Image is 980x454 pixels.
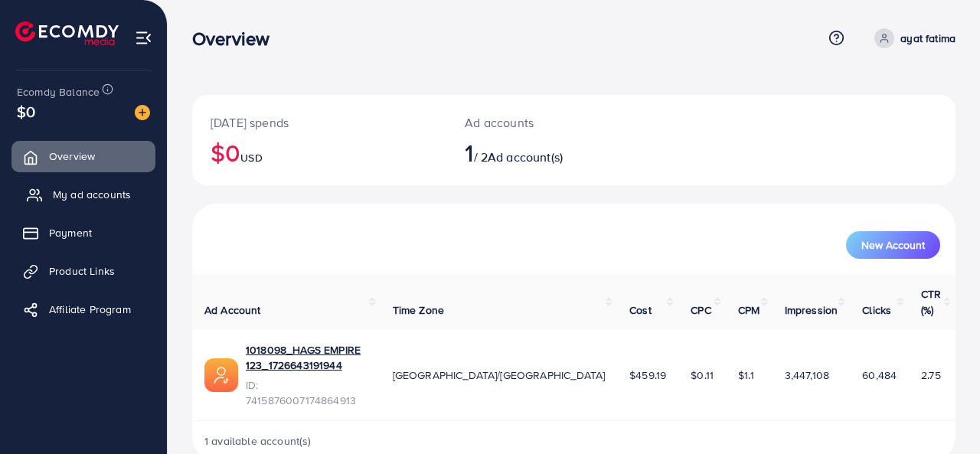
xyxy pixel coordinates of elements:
[738,302,759,318] span: CPM
[846,231,940,259] button: New Account
[11,256,155,286] a: Product Links
[49,225,92,240] span: Payment
[211,113,428,132] p: [DATE] spends
[691,302,710,318] span: CPC
[211,138,428,167] h2: $0
[629,302,652,318] span: Cost
[393,302,444,318] span: Time Zone
[629,367,666,383] span: $459.19
[246,377,368,409] span: ID: 7415876007174864913
[49,302,131,317] span: Affiliate Program
[204,358,238,392] img: ic-ads-acc.e4c84228.svg
[862,302,891,318] span: Clicks
[785,367,829,383] span: 3,447,108
[135,29,152,47] img: menu
[17,84,100,100] span: Ecomdy Balance
[135,105,150,120] img: image
[11,179,155,210] a: My ad accounts
[246,342,368,374] a: 1018098_HAGS EMPIRE 123_1726643191944
[15,21,119,45] img: logo
[465,135,473,170] span: 1
[861,240,925,250] span: New Account
[11,217,155,248] a: Payment
[691,367,714,383] span: $0.11
[393,367,606,383] span: [GEOGRAPHIC_DATA]/[GEOGRAPHIC_DATA]
[49,149,95,164] span: Overview
[192,28,282,50] h3: Overview
[465,138,619,167] h2: / 2
[738,367,754,383] span: $1.1
[11,141,155,171] a: Overview
[53,187,131,202] span: My ad accounts
[921,286,941,317] span: CTR (%)
[204,433,312,449] span: 1 available account(s)
[868,28,955,48] a: ayat fatima
[240,150,262,165] span: USD
[900,29,955,47] p: ayat fatima
[465,113,619,132] p: Ad accounts
[49,263,115,279] span: Product Links
[488,149,563,165] span: Ad account(s)
[862,367,897,383] span: 60,484
[17,100,35,122] span: $0
[11,294,155,325] a: Affiliate Program
[204,302,261,318] span: Ad Account
[921,367,941,383] span: 2.75
[785,302,838,318] span: Impression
